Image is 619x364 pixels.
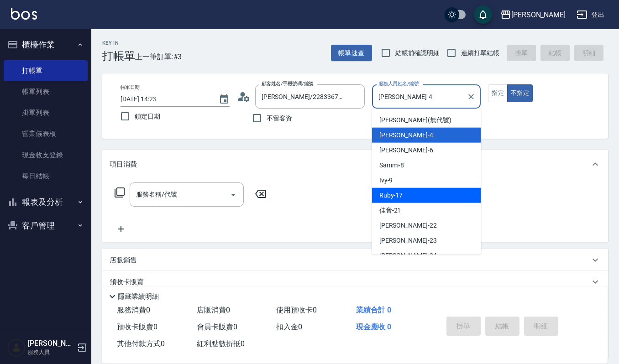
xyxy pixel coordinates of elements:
[379,146,433,155] span: [PERSON_NAME] -6
[379,236,437,245] span: [PERSON_NAME] -23
[276,322,302,331] span: 扣入金 0
[213,88,235,110] button: Choose date, selected date is 2025-08-12
[356,306,391,314] span: 業績合計 0
[474,5,492,24] button: save
[118,292,159,302] p: 隱藏業績明細
[110,255,137,265] p: 店販銷售
[356,322,391,331] span: 現金應收 0
[110,160,137,169] p: 項目消費
[465,90,477,103] button: Clear
[102,271,608,293] div: 預收卡販賣
[117,322,157,331] span: 預收卡販賣 0
[497,5,569,24] button: [PERSON_NAME]
[11,8,37,20] img: Logo
[28,348,74,356] p: 服務人員
[102,40,135,46] h2: Key In
[135,112,160,121] span: 鎖定日期
[102,249,608,271] div: 店販銷售
[4,33,88,57] button: 櫃檯作業
[102,150,608,179] div: 項目消費
[511,9,566,21] div: [PERSON_NAME]
[7,338,26,357] img: Person
[379,206,401,215] span: 佳音 -21
[226,187,241,202] button: Open
[102,50,135,62] h3: 打帳單
[197,339,245,348] span: 紅利點數折抵 0
[4,123,88,144] a: 營業儀表板
[488,84,508,102] button: 指定
[378,80,419,87] label: 服務人員姓名/編號
[121,84,140,91] label: 帳單日期
[573,6,608,23] button: 登出
[197,322,237,331] span: 會員卡販賣 0
[135,51,182,62] span: 上一筆訂單:#3
[117,306,150,314] span: 服務消費 0
[4,60,88,81] a: 打帳單
[379,130,433,140] span: [PERSON_NAME] -4
[117,339,165,348] span: 其他付款方式 0
[4,166,88,187] a: 每日結帳
[267,114,292,123] span: 不留客資
[4,102,88,123] a: 掛單列表
[276,306,317,314] span: 使用預收卡 0
[379,161,404,170] span: Sammi -8
[121,92,210,107] input: YYYY/MM/DD hh:mm
[28,339,74,348] h5: [PERSON_NAME]
[461,48,499,58] span: 連續打單結帳
[379,115,451,125] span: [PERSON_NAME] (無代號)
[507,84,533,102] button: 不指定
[262,80,314,87] label: 顧客姓名/手機號碼/編號
[4,190,88,214] button: 報表及分析
[197,306,230,314] span: 店販消費 0
[379,176,393,185] span: Ivy -9
[379,191,403,200] span: Ruby -17
[379,221,437,230] span: [PERSON_NAME] -22
[395,48,440,58] span: 結帳前確認明細
[4,81,88,102] a: 帳單列表
[4,145,88,166] a: 現金收支登錄
[110,277,144,287] p: 預收卡販賣
[4,214,88,238] button: 客戶管理
[379,251,437,260] span: [PERSON_NAME] -24
[331,45,372,62] button: 帳單速查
